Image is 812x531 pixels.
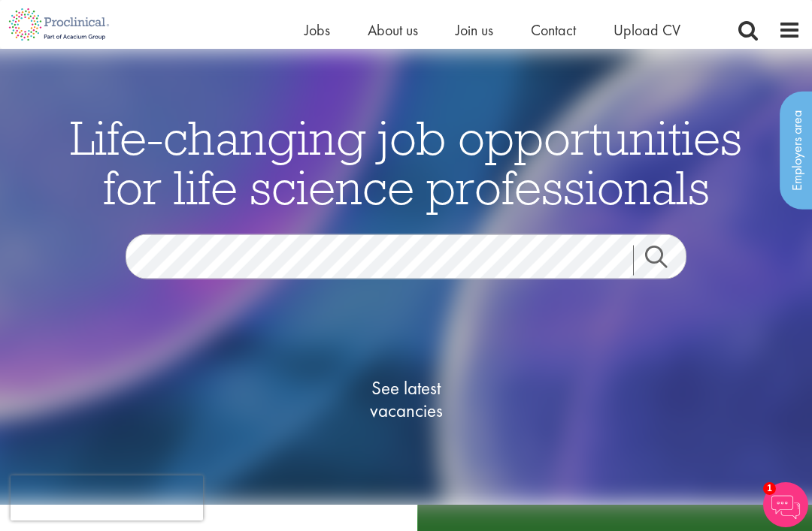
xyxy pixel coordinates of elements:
a: See latestvacancies [331,316,481,481]
a: Jobs [304,20,330,40]
a: Upload CV [614,20,680,40]
a: About us [368,20,418,40]
a: Contact [531,20,576,40]
a: Join us [456,20,493,40]
img: Chatbot [763,482,808,527]
span: 1 [763,482,776,495]
span: Life-changing job opportunities for life science professionals [70,107,742,216]
iframe: reCAPTCHA [11,475,203,520]
a: Job search submit button [633,245,698,275]
span: See latest vacancies [331,376,481,421]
